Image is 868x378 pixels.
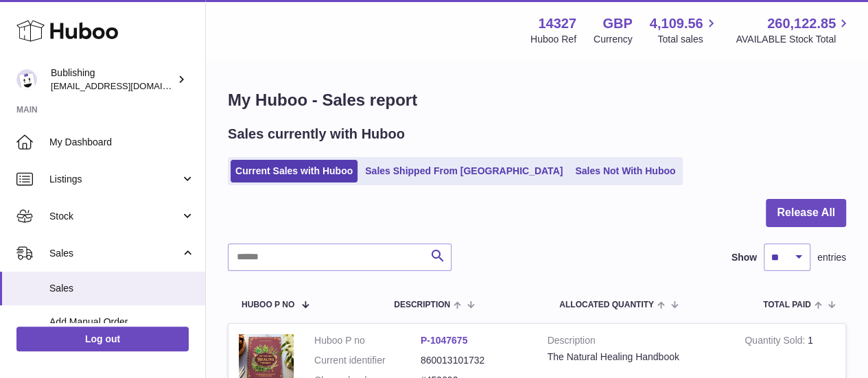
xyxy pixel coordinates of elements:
[228,89,846,111] h1: My Huboo - Sales report
[16,327,189,351] a: Log out
[594,33,633,46] div: Currency
[817,251,846,264] span: entries
[657,33,718,46] span: Total sales
[49,247,180,260] span: Sales
[49,282,195,295] span: Sales
[548,334,725,351] strong: Description
[548,351,725,364] div: The Natural Healing Handbook
[744,335,808,349] strong: Quantity Sold
[231,160,357,182] a: Current Sales with Huboo
[538,14,576,33] strong: 14327
[16,69,37,90] img: internalAdmin-14327@internal.huboo.com
[360,160,567,182] a: Sales Shipped From [GEOGRAPHIC_DATA]
[602,14,632,33] strong: GBP
[736,33,852,46] span: AVAILABLE Stock Total
[731,251,757,264] label: Show
[767,14,836,33] span: 260,122.85
[51,67,174,93] div: Bublishing
[650,14,703,33] span: 4,109.56
[421,335,468,346] a: P-1047675
[650,14,719,46] a: 4,109.56 Total sales
[736,14,852,46] a: 260,122.85 AVAILABLE Stock Total
[314,354,421,367] dt: Current identifier
[421,354,527,367] dd: 860013101732
[49,210,180,223] span: Stock
[559,300,654,309] span: ALLOCATED Quantity
[49,316,195,329] span: Add Manual Order
[242,300,294,309] span: Huboo P no
[394,300,450,309] span: Description
[530,33,576,46] div: Huboo Ref
[49,136,195,149] span: My Dashboard
[570,160,680,182] a: Sales Not With Huboo
[766,199,846,227] button: Release All
[314,334,421,347] dt: Huboo P no
[49,173,180,186] span: Listings
[763,300,811,309] span: Total paid
[51,80,202,91] span: [EMAIL_ADDRESS][DOMAIN_NAME]
[228,125,405,143] h2: Sales currently with Huboo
